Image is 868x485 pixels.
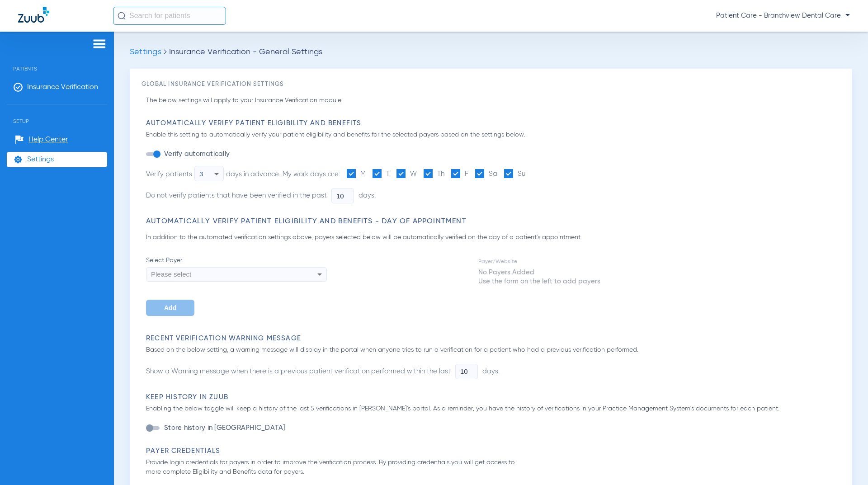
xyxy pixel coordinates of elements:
[146,393,840,402] h3: Keep History in Zuub
[478,257,601,267] td: Payer/Website
[716,11,850,20] span: Patient Care - Branchview Dental Care
[396,169,417,179] label: W
[27,83,98,92] span: Insurance Verification
[504,169,525,179] label: Su
[169,48,322,56] span: Insurance Verification - General Settings
[199,170,203,178] span: 3
[146,130,840,140] p: Enable this setting to automatically verify your patient eligibility and benefits for the selecte...
[7,104,107,124] span: Setup
[164,304,176,311] span: Add
[28,135,68,144] span: Help Center
[451,169,468,179] label: F
[478,268,601,287] td: No Payers Added Use the form on the left to add payers
[146,256,327,265] span: Select Payer
[118,12,126,20] img: Search Icon
[146,458,528,477] p: Provide login credentials for payers in order to improve the verification process. By providing c...
[113,7,226,25] input: Search for patients
[146,404,840,414] p: Enabling the below toggle will keep a history of the last 5 verifications in [PERSON_NAME]'s port...
[146,96,840,105] p: The below settings will apply to your Insurance Verification module.
[146,166,280,181] div: Verify patients days in advance.
[424,169,444,179] label: Th
[162,150,230,159] label: Verify automatically
[146,233,840,242] p: In addition to the automated verification settings above, payers selected below will be automatic...
[146,364,500,379] li: Show a Warning message when there is a previous patient verification performed within the last days.
[18,7,49,23] img: Zuub Logo
[283,171,340,178] span: My work days are:
[146,217,840,226] h3: Automatically Verify Patient Eligibility and Benefits - Day of Appointment
[142,80,840,89] h3: Global Insurance Verification Settings
[146,119,840,128] h3: Automatically Verify Patient Eligibility and Benefits
[146,334,840,343] h3: Recent Verification Warning Message
[146,345,840,355] p: Based on the below setting, a warning message will display in the portal when anyone tries to run...
[151,270,191,278] span: Please select
[823,442,868,485] iframe: Chat Widget
[15,135,68,144] a: Help Center
[347,169,366,179] label: M
[27,155,54,164] span: Settings
[373,169,390,179] label: T
[92,38,107,49] img: hamburger-icon
[146,447,840,456] h3: Payer Credentials
[130,48,161,56] span: Settings
[475,169,497,179] label: Sa
[146,300,194,316] button: Add
[7,52,107,72] span: Patients
[146,188,523,203] li: Do not verify patients that have been verified in the past days.
[162,424,285,433] label: Store history in [GEOGRAPHIC_DATA]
